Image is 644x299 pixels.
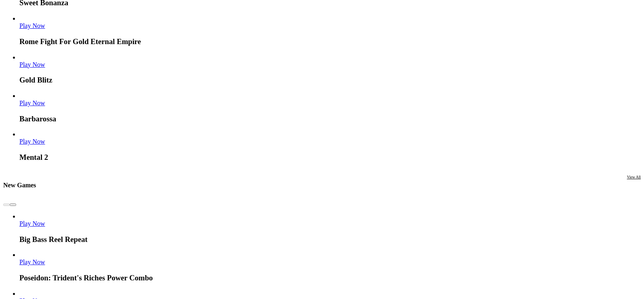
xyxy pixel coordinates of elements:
span: Play Now [19,22,45,29]
span: Play Now [19,138,45,145]
a: Mental 2 [19,138,45,145]
a: Rome Fight For Gold Eternal Empire [19,22,45,29]
button: next slide [10,204,16,206]
h3: New Games [3,181,36,189]
a: Big Bass Reel Repeat [19,220,45,227]
a: Gold Blitz [19,61,45,68]
span: View All [627,175,641,179]
a: View All [627,175,641,195]
span: Play Now [19,220,45,227]
a: Poseidon: Trident's Riches Power Combo [19,259,45,265]
span: Play Now [19,259,45,265]
button: prev slide [3,204,10,206]
a: Barbarossa [19,100,45,106]
span: Play Now [19,61,45,68]
span: Play Now [19,100,45,106]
